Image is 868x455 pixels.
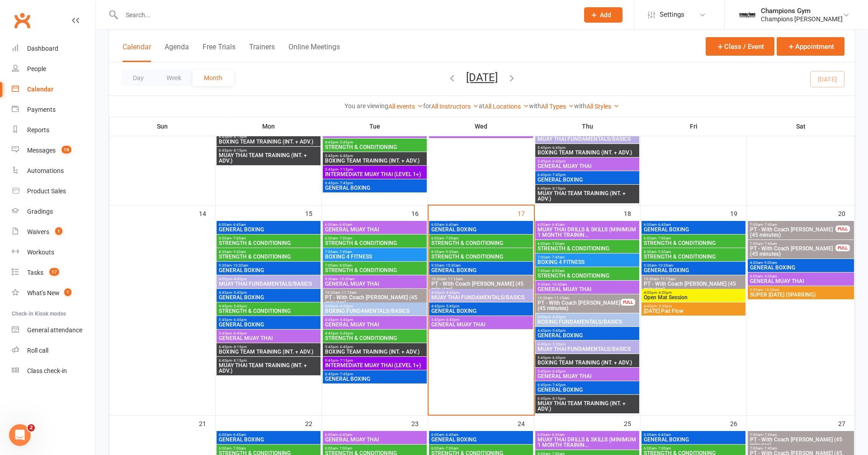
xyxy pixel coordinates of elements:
span: - 5:45pm [444,304,459,308]
span: 8:00am [750,261,852,265]
a: All Instructors [431,103,479,110]
button: Month [193,70,234,86]
span: - 6:45pm [551,146,566,150]
span: GENERAL BOXING [431,308,531,314]
button: Week [155,70,193,86]
span: GENERAL MUAY THAI [431,131,531,136]
span: - 8:15pm [232,148,247,153]
th: Fri [641,117,747,136]
a: All Styles [586,103,619,110]
span: GENERAL BOXING [325,185,425,191]
span: GENERAL BOXING [750,265,852,270]
span: PT - With Coach [PERSON_NAME] (45 minutes) [750,246,836,257]
span: 4:45pm [218,291,319,295]
span: GENERAL MUAY THAI [750,278,852,284]
span: - 10:30am [656,263,673,268]
span: GENERAL MUAY THAI [537,287,637,292]
div: 16 [411,206,428,220]
span: BOXING TEAM TRAINING (INT. + ADV.) [325,349,425,354]
span: STRENGTH & CONDITIONING [218,308,319,314]
span: BOXING TEAM TRAINING (INT. + ADV.) [537,150,637,155]
th: Thu [534,117,641,136]
span: - 4:45pm [232,277,247,281]
div: Gradings [27,208,53,215]
span: 8:30am [643,250,744,254]
div: 23 [411,416,428,431]
span: 5:45pm [537,146,637,150]
span: - 7:15pm [338,168,353,172]
span: Add [600,11,611,19]
span: - 11:15am [446,277,463,281]
span: 6:00am [537,223,637,227]
span: 10:30am [325,291,425,295]
span: - 7:45am [338,250,352,254]
span: 10:30am [431,277,531,281]
span: 4:00pm [431,291,531,295]
a: Automations [12,161,95,181]
span: MUAY THAI FUNDAMENTALS/BASICS [537,346,637,352]
span: MUAY THAI FUNDAMENTALS/BASICS [431,295,531,300]
span: 6:45pm [218,345,319,349]
span: - 10:30am [231,263,248,268]
span: - 11:15am [552,296,569,300]
button: Day [122,70,155,86]
div: General attendance [27,326,82,334]
span: GENERAL BOXING [218,322,319,327]
span: 7:00am [537,269,637,273]
span: [DATE] Pad Flow [643,308,744,314]
strong: for [423,102,431,110]
span: - 8:15pm [232,135,247,139]
span: - 5:45pm [232,304,247,308]
span: GENERAL MUAY THAI [325,281,425,287]
span: - 6:45am [656,223,671,227]
strong: with [529,102,541,110]
div: Champions Gym [761,7,843,15]
span: - 5:45pm [338,318,353,322]
a: Class kiosk mode [12,361,95,381]
span: GENERAL BOXING [218,295,319,300]
span: BOXING 4 FITNESS [537,259,637,265]
span: - 10:30am [338,277,354,281]
span: 6:45pm [537,383,637,387]
span: 9:00am [750,288,852,292]
span: 1 [64,288,71,296]
span: 8:30am [218,250,319,254]
span: 4:00pm [537,315,637,319]
button: [DATE] [466,71,498,84]
button: Agenda [165,43,189,62]
div: 18 [624,206,640,220]
span: - 6:00pm [657,291,672,295]
a: Messages 16 [12,140,95,161]
span: BOXING FUNDAMENTALS/BASICS [537,319,637,325]
span: - 9:30am [444,250,458,254]
span: - 7:45pm [551,383,566,387]
a: Payments [12,100,95,120]
span: MUAY THAI TEAM TRAINING (INT. + ADV.) [218,363,319,374]
a: Product Sales [12,181,95,201]
span: - 7:45pm [551,173,566,177]
span: 7:00am [325,263,425,268]
span: - 6:45pm [232,318,247,322]
span: 4:00pm [218,277,319,281]
span: - 10:30am [550,283,567,287]
span: STRENGTH & CONDITIONING [643,240,744,246]
div: 19 [730,206,746,220]
span: GENERAL BOXING [218,268,319,273]
span: 8:00am [750,274,852,278]
div: What's New [27,289,60,297]
div: Dashboard [27,45,58,52]
span: 6:45pm [218,135,319,139]
span: 7:00am [325,250,425,254]
span: STRENGTH & CONDITIONING [431,240,531,246]
span: GENERAL BOXING [218,227,319,232]
span: - 7:45pm [338,372,353,376]
span: 6:00am [643,223,744,227]
a: Workouts [12,242,95,263]
a: Dashboard [12,38,95,59]
span: GENERAL MUAY THAI [431,322,531,327]
span: - 5:30pm [551,342,566,346]
div: Roll call [27,347,48,354]
a: Waivers 1 [12,222,95,242]
span: 6:00am [431,223,531,227]
span: - 6:45pm [444,318,459,322]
